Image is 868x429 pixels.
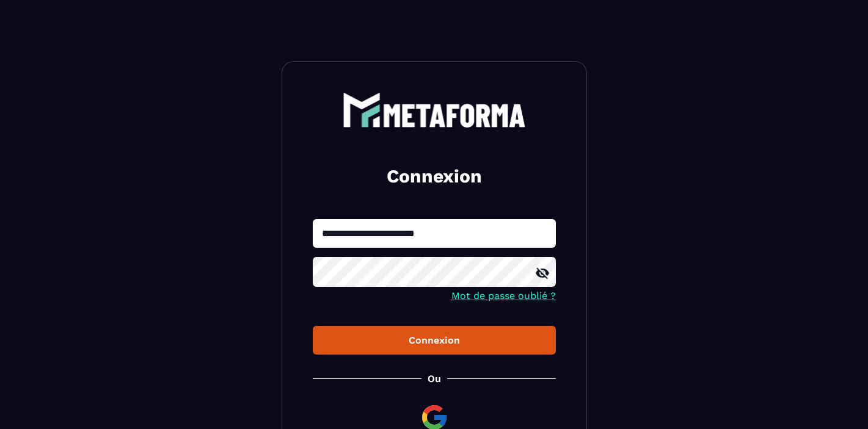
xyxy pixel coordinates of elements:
[327,164,541,189] h2: Connexion
[313,326,556,355] button: Connexion
[343,92,526,128] img: logo
[323,334,546,346] div: Connexion
[313,92,556,128] a: logo
[428,373,441,384] p: Ou
[451,290,556,301] a: Mot de passe oublié ?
